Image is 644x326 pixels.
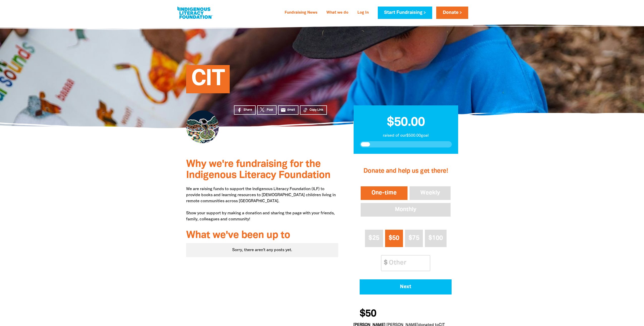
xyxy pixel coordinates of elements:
span: $100 [428,235,443,241]
span: Email [287,108,295,112]
p: raised of our $500.00 goal [360,133,452,139]
i: email [281,107,286,113]
div: Sorry, there aren't any posts yet. [186,243,338,257]
span: $50 [389,235,399,241]
span: $50 [360,309,376,319]
p: We are raising funds to support the Indigenous Literacy Foundation (ILF) to provide books and lea... [186,186,338,222]
span: $75 [409,235,419,241]
button: $25 [365,230,383,247]
span: $ [381,255,387,271]
div: Paginated content [186,243,338,257]
a: Share [234,105,256,115]
a: Start Fundraising [378,7,432,19]
span: $25 [368,235,379,241]
button: $100 [425,230,447,247]
button: $50 [385,230,403,247]
span: Why we're fundraising for the Indigenous Literacy Foundation [186,160,330,180]
a: emailEmail [278,105,299,115]
button: Pay with Credit Card [360,279,452,294]
a: Donate [436,7,468,19]
button: Copy Link [300,105,327,115]
a: Log In [354,9,372,17]
a: Fundraising News [282,9,320,17]
span: Post [267,108,273,112]
button: $75 [405,230,423,247]
input: Other [385,255,430,271]
span: Next [367,284,445,289]
a: Post [257,105,277,115]
span: $50.00 [387,117,425,128]
h2: Donate and help us get there! [360,161,452,181]
a: What we do [323,9,351,17]
span: Share [244,108,252,112]
h3: What we've been up to [186,230,338,241]
button: One-time [360,185,409,201]
span: CIT [191,69,225,93]
button: Monthly [360,202,452,218]
span: Copy Link [310,108,323,112]
button: Weekly [409,185,452,201]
